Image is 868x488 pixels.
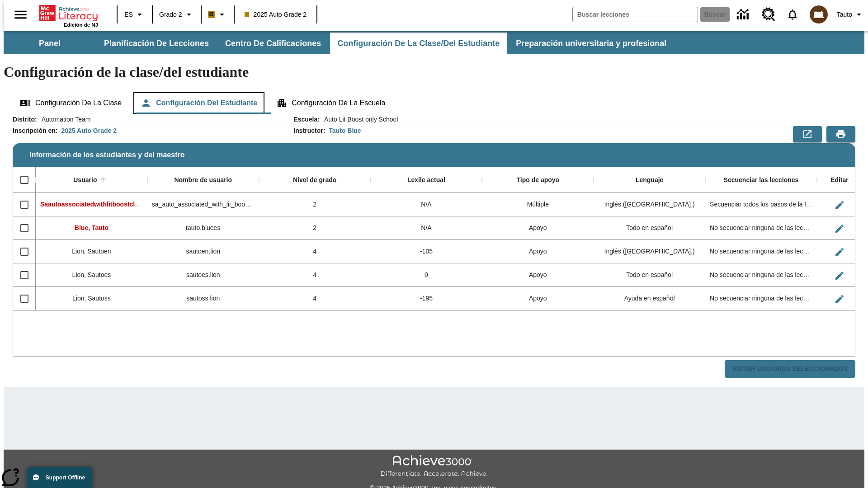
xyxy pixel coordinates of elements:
button: Editar Usuario [830,267,849,285]
a: Centro de información [731,2,756,27]
div: -195 [371,287,482,310]
h2: Escuela : [293,116,320,123]
div: Múltiple [482,193,594,216]
button: Vista previa de impresión [826,126,855,142]
span: Auto Lit Boost only School [320,115,398,124]
div: Todo en español [594,263,705,287]
button: Configuración de la clase [13,92,129,114]
div: Información de los estudiantes y del maestro [13,115,855,378]
input: Buscar campo [573,7,698,22]
h1: Configuración de la clase/del estudiante [4,64,864,80]
div: sautoen.lion [147,240,259,263]
div: Configuración de la clase/del estudiante [13,92,855,114]
div: Nombre de usuario [174,176,232,184]
h2: Instructor : [293,127,325,135]
span: Lion, Sautoss [72,295,111,302]
h2: Distrito : [13,116,37,123]
div: N/A [371,216,482,240]
div: No secuenciar ninguna de las lecciones [705,240,817,263]
div: Apoyo [482,287,594,310]
button: Editar Usuario [830,220,849,238]
button: Editar Usuario [830,290,849,308]
div: Editar [830,176,849,184]
span: Automation Team [37,115,91,124]
button: Perfil/Configuración [833,6,868,23]
button: Grado: Grado 2, Elige un grado [156,6,198,23]
span: Edición de NJ [64,22,98,28]
img: Achieve3000 Differentiate Accelerate Achieve [380,455,488,478]
span: Saautoassociatedwithlitboostcl, Saautoassociatedwithlitboostcl [40,201,233,208]
button: Lenguaje: ES, Selecciona un idioma [120,6,149,23]
div: Apoyo [482,216,594,240]
img: avatar image [810,5,828,23]
div: Nivel de grado [293,176,336,184]
div: sautoes.lion [147,263,259,287]
button: Centro de calificaciones [218,33,328,54]
div: 2 [259,193,371,216]
div: sautoss.lion [147,287,259,310]
div: 2025 Auto Grade 2 [61,126,117,135]
div: Todo en español [594,216,705,240]
button: Configuración de la escuela [269,92,392,114]
div: Usuario [73,176,97,184]
span: Grado 2 [159,10,182,19]
span: Support Offline [46,474,85,481]
div: Ayuda en español [594,287,705,310]
div: Inglés (EE. UU.) [594,193,705,216]
div: No secuenciar ninguna de las lecciones [705,263,817,287]
button: Support Offline [27,467,92,488]
div: Portada [39,3,98,28]
button: Editar Usuario [830,243,849,261]
div: Secuenciar todos los pasos de la lección [705,193,817,216]
button: Escoja un nuevo avatar [804,3,833,26]
div: tauto.bluees [147,216,259,240]
button: Configuración del estudiante [133,92,264,114]
div: sa_auto_associated_with_lit_boost_classes [147,193,259,216]
div: Inglés (EE. UU.) [594,240,705,263]
span: ES [124,10,133,19]
div: Tauto Blue [329,126,361,135]
div: Subbarra de navegación [4,33,675,54]
a: Notificaciones [781,3,804,26]
button: Panel [5,33,95,54]
span: Información de los estudiantes y del maestro [29,151,184,159]
div: Apoyo [482,240,594,263]
a: Portada [39,4,98,22]
div: Lenguaje [636,176,663,184]
button: Editar Usuario [830,196,849,214]
div: Secuenciar las lecciones [724,176,799,184]
div: N/A [371,193,482,216]
span: Lion, Sautoen [72,248,111,255]
div: No secuenciar ninguna de las lecciones [705,216,817,240]
button: Boost El color de la clase es anaranjado claro. Cambiar el color de la clase. [204,6,231,23]
div: 0 [371,263,482,287]
button: Abrir el menú lateral [7,1,34,28]
div: -105 [371,240,482,263]
div: Tipo de apoyo [516,176,559,184]
button: Preparación universitaria y profesional [509,33,674,54]
h2: Inscripción en : [13,127,58,135]
div: Subbarra de navegación [4,31,864,54]
button: Planificación de lecciones [97,33,216,54]
div: Lexile actual [407,176,445,184]
span: Tauto [837,10,852,19]
span: 2025 Auto Grade 2 [245,10,307,19]
div: 4 [259,263,371,287]
div: 2 [259,216,371,240]
button: Exportar a CSV [793,126,822,142]
div: 4 [259,240,371,263]
a: Centro de recursos, Se abrirá en una pestaña nueva. [756,2,781,27]
span: Lion, Sautoes [72,271,111,278]
div: 4 [259,287,371,310]
div: Apoyo [482,263,594,287]
div: No secuenciar ninguna de las lecciones [705,287,817,310]
span: B [209,9,214,20]
button: Configuración de la clase/del estudiante [330,33,507,54]
span: Blue, Tauto [75,224,108,231]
